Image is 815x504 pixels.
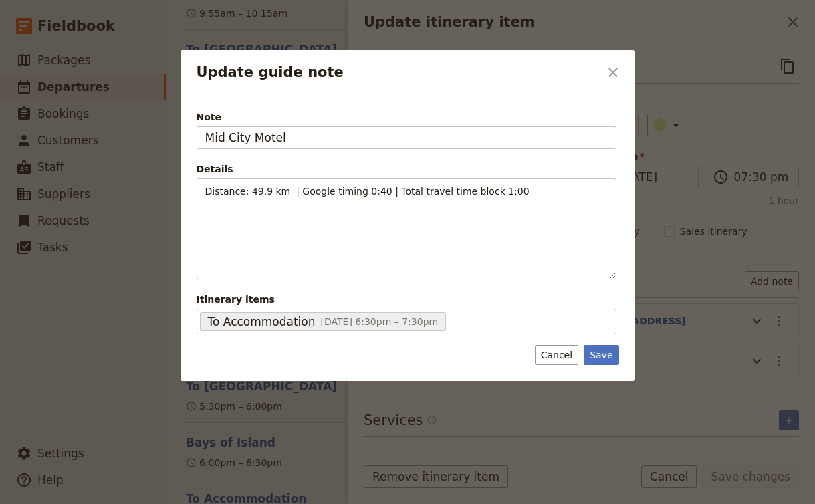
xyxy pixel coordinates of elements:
button: Save [584,345,618,365]
h2: Update guide note [197,62,599,82]
span: [DATE] 6:30pm – 7:30pm [321,316,439,327]
button: Close dialog [602,61,624,84]
div: Details [197,162,616,176]
span: To Accommodation [208,313,316,330]
button: Cancel [535,345,578,365]
span: Distance: 49.9 km | Google timing 0:40 | Total travel time block 1:00 [205,186,530,197]
input: Note [197,126,616,149]
span: Itinerary items [197,293,616,306]
span: Note [197,110,616,124]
